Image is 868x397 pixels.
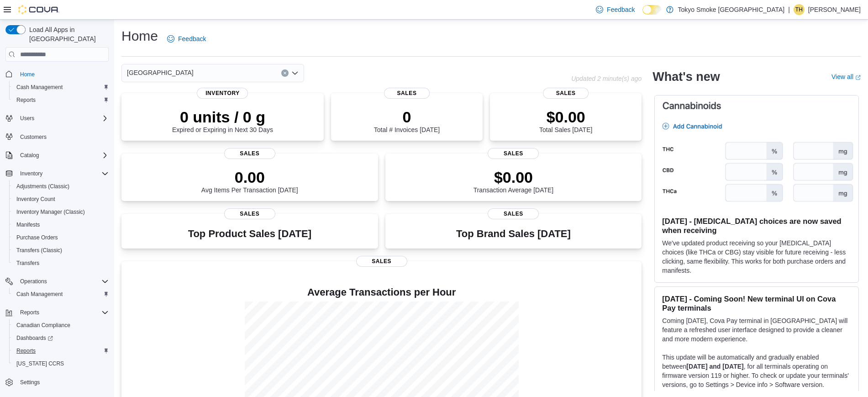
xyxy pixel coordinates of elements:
[794,4,805,15] div: Trishauna Hyatt
[2,167,112,180] button: Inventory
[9,206,112,218] button: Inventory Manager (Classic)
[13,258,43,269] a: Transfers
[16,168,109,179] span: Inventory
[539,108,592,126] p: $0.00
[281,69,289,77] button: Clear input
[20,152,39,159] span: Catalog
[129,287,634,298] h4: Average Transactions per Hour
[13,194,59,205] a: Inventory Count
[16,113,38,124] button: Users
[13,181,109,192] span: Adjustments (Classic)
[662,238,851,275] p: We've updated product receiving so your [MEDICAL_DATA] choices (like THCa or CBG) stay visible fo...
[16,276,109,287] span: Operations
[13,219,109,230] span: Manifests
[686,363,743,370] strong: [DATE] and [DATE]
[543,88,589,99] span: Sales
[16,132,50,143] a: Customers
[16,291,63,298] span: Cash Management
[2,130,112,143] button: Customers
[808,4,861,15] p: [PERSON_NAME]
[13,289,109,300] span: Cash Management
[13,82,109,93] span: Cash Management
[16,183,69,190] span: Adjustments (Classic)
[16,69,38,80] a: Home
[16,168,46,179] button: Inventory
[13,289,66,300] a: Cash Management
[13,82,66,93] a: Cash Management
[488,148,539,159] span: Sales
[592,0,638,19] a: Feedback
[16,234,58,241] span: Purchase Orders
[571,75,642,82] p: Updated 2 minute(s) ago
[13,194,109,205] span: Inventory Count
[16,360,64,367] span: [US_STATE] CCRS
[16,96,36,104] span: Reports
[356,256,407,267] span: Sales
[16,259,39,267] span: Transfers
[13,181,73,192] a: Adjustments (Classic)
[16,377,43,388] a: Settings
[384,88,430,99] span: Sales
[2,67,112,80] button: Home
[201,168,298,194] div: Avg Items Per Transaction [DATE]
[13,345,109,356] span: Reports
[642,5,662,15] input: Dark Mode
[9,218,112,231] button: Manifests
[16,376,109,388] span: Settings
[20,170,42,177] span: Inventory
[678,4,785,15] p: Tokyo Smoke [GEOGRAPHIC_DATA]
[473,168,554,194] div: Transaction Average [DATE]
[13,206,109,217] span: Inventory Manager (Classic)
[16,84,63,91] span: Cash Management
[2,112,112,125] button: Users
[9,180,112,193] button: Adjustments (Classic)
[795,4,803,15] span: TH
[20,71,35,78] span: Home
[13,258,109,269] span: Transfers
[20,133,47,141] span: Customers
[9,257,112,270] button: Transfers
[9,231,112,244] button: Purchase Orders
[127,67,194,78] span: [GEOGRAPHIC_DATA]
[831,73,861,80] a: View allExternal link
[9,344,112,357] button: Reports
[291,69,299,77] button: Open list of options
[662,316,851,344] p: Coming [DATE], Cova Pay terminal in [GEOGRAPHIC_DATA] will feature a refreshed user interface des...
[20,379,40,386] span: Settings
[855,75,861,80] svg: External link
[16,221,40,228] span: Manifests
[488,208,539,219] span: Sales
[16,307,43,318] button: Reports
[788,4,790,15] p: |
[178,34,206,43] span: Feedback
[16,196,55,203] span: Inventory Count
[197,88,248,99] span: Inventory
[13,245,66,256] a: Transfers (Classic)
[2,376,112,389] button: Settings
[224,208,275,219] span: Sales
[13,358,109,369] span: Washington CCRS
[16,131,109,143] span: Customers
[2,149,112,162] button: Catalog
[13,245,109,256] span: Transfers (Classic)
[13,320,74,331] a: Canadian Compliance
[163,30,210,48] a: Feedback
[224,148,275,159] span: Sales
[2,275,112,288] button: Operations
[20,309,39,316] span: Reports
[13,320,109,331] span: Canadian Compliance
[642,15,643,15] span: Dark Mode
[13,232,62,243] a: Purchase Orders
[13,219,43,230] a: Manifests
[456,228,571,239] h3: Top Brand Sales [DATE]
[16,68,109,79] span: Home
[16,150,42,161] button: Catalog
[374,108,440,126] p: 0
[9,319,112,332] button: Canadian Compliance
[16,276,51,287] button: Operations
[662,353,851,389] p: This update will be automatically and gradually enabled between , for all terminals operating on ...
[2,306,112,319] button: Reports
[121,27,158,45] h1: Home
[374,108,440,133] div: Total # Invoices [DATE]
[607,5,635,14] span: Feedback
